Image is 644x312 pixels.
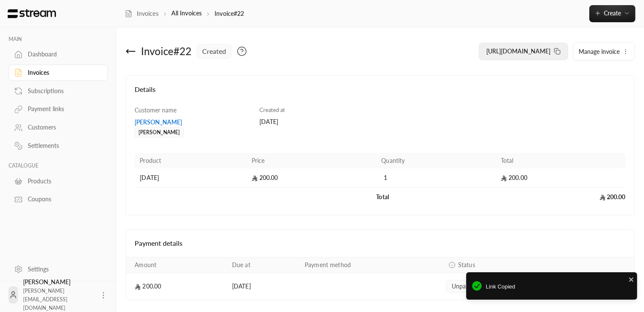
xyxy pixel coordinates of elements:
div: Dashboard [28,50,97,59]
td: [DATE] [227,273,300,300]
a: [PERSON_NAME][PERSON_NAME] [135,118,251,135]
p: MAIN [9,36,108,43]
div: Payment links [28,105,97,113]
div: [DATE] [259,118,376,126]
th: Product [135,153,246,168]
div: [PERSON_NAME] [135,127,184,138]
span: Manage invoice [579,48,620,55]
button: [URL][DOMAIN_NAME] [479,43,568,60]
a: Settlements [9,138,108,154]
p: Invoice#22 [215,9,244,18]
th: Quantity [376,153,496,168]
div: [PERSON_NAME] [23,278,94,312]
td: 200.00 [247,168,376,188]
a: Payment links [9,101,108,118]
a: Subscriptions [9,82,108,99]
div: Subscriptions [28,87,97,95]
h4: Details [135,84,626,103]
a: Coupons [9,191,108,208]
span: Customer name [135,106,176,114]
a: Products [9,173,108,189]
th: Due at [227,257,300,273]
a: All Invoices [171,9,202,17]
td: [DATE] [135,168,246,188]
div: [PERSON_NAME] [135,118,251,127]
td: Total [376,188,496,206]
button: Manage invoice [573,43,634,60]
div: Settlements [28,141,97,150]
th: Amount [126,257,227,273]
span: Create [604,9,621,17]
div: Invoice # 22 [141,44,191,58]
div: Coupons [28,195,97,203]
div: Invoices [28,68,97,77]
div: Products [28,177,97,185]
span: Created at [259,106,285,113]
div: Settings [28,265,97,274]
td: 200.00 [126,273,227,300]
span: unpaid [452,282,471,291]
th: Payment method [300,257,441,273]
img: Logo [7,9,57,18]
a: Invoices [9,65,108,81]
span: [PERSON_NAME][EMAIL_ADDRESS][DOMAIN_NAME] [23,288,68,311]
span: Link Copied [486,283,631,291]
td: 200.00 [496,188,626,206]
span: [URL][DOMAIN_NAME] [486,47,550,55]
button: close [629,275,635,283]
a: Dashboard [9,46,108,63]
span: 1 [381,174,390,182]
td: 200.00 [496,168,626,188]
a: Settings [9,261,108,277]
nav: breadcrumb [125,9,244,18]
table: Products [135,153,626,206]
span: Status [458,261,475,269]
a: Invoices [125,9,159,18]
p: CATALOGUE [9,162,108,169]
table: Payments [126,257,634,300]
th: Total [496,153,626,168]
button: Create [589,5,635,22]
div: Customers [28,123,97,132]
span: created [202,46,226,56]
a: Customers [9,119,108,136]
th: Price [247,153,376,168]
h4: Payment details [135,238,626,248]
